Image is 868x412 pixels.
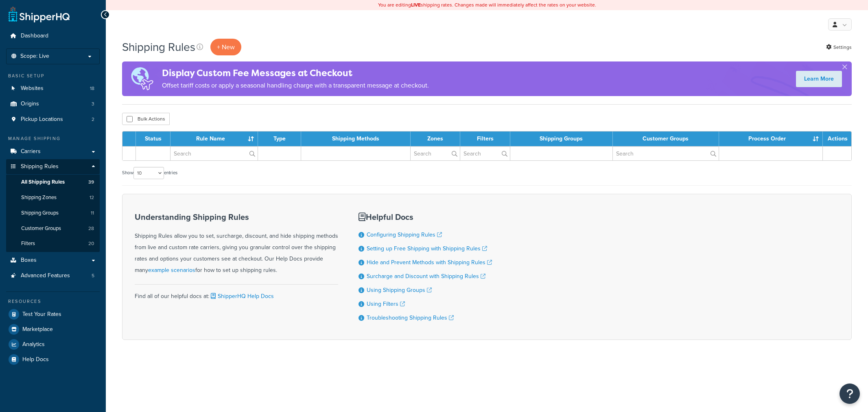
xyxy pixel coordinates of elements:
span: 2 [92,116,94,123]
span: 3 [92,101,94,107]
div: Shipping Rules allow you to set, surcharge, discount, and hide shipping methods from live and cus... [135,213,338,276]
p: + New [210,39,241,55]
a: Websites 18 [6,81,100,96]
span: Marketplace [22,326,53,333]
span: Websites [21,85,44,92]
span: 28 [88,225,94,232]
span: Help Docs [22,356,49,363]
a: Learn More [796,71,842,87]
div: Find all of our helpful docs at: [135,284,338,302]
a: Origins 3 [6,96,100,112]
a: Pickup Locations 2 [6,112,100,127]
span: Test Your Rates [22,311,61,318]
span: Origins [21,101,39,107]
th: Process Order [719,131,823,146]
a: Test Your Rates [6,307,100,322]
li: All Shipping Rules [6,175,100,190]
a: Filters 20 [6,236,100,251]
b: LIVE [411,1,421,9]
div: Basic Setup [6,72,100,79]
a: ShipperHQ Help Docs [209,292,274,300]
a: Using Shipping Groups [367,286,432,294]
li: Shipping Zones [6,190,100,205]
li: Websites [6,81,100,96]
input: Search [171,147,258,160]
th: Filters [460,131,510,146]
p: Offset tariff costs or apply a seasonal handling charge with a transparent message at checkout. [162,80,429,91]
th: Actions [823,131,851,146]
li: Advanced Features [6,268,100,283]
span: Dashboard [21,33,48,39]
span: Analytics [22,341,45,348]
a: Configuring Shipping Rules [367,230,442,239]
a: Shipping Groups 11 [6,206,100,221]
li: Origins [6,96,100,112]
button: Open Resource Center [840,384,860,404]
span: Customer Groups [21,225,61,232]
span: Pickup Locations [21,116,63,123]
span: 12 [90,194,94,201]
a: Carriers [6,144,100,159]
img: duties-banner-06bc72dcb5fe05cb3f9472aba00be2ae8eb53ab6f0d8bb03d382ba314ac3c341.png [122,61,162,96]
div: Manage Shipping [6,135,100,142]
button: Bulk Actions [122,113,170,125]
span: Shipping Rules [21,163,59,170]
th: Rule Name [171,131,258,146]
span: 20 [88,240,94,247]
span: Shipping Zones [21,194,57,201]
a: Hide and Prevent Methods with Shipping Rules [367,258,492,267]
a: All Shipping Rules 39 [6,175,100,190]
a: ShipperHQ Home [9,6,70,22]
span: Boxes [21,257,37,264]
li: Shipping Rules [6,159,100,252]
li: Pickup Locations [6,112,100,127]
span: Scope: Live [20,53,49,60]
a: example scenarios [148,266,195,274]
th: Shipping Groups [510,131,612,146]
span: 18 [90,85,94,92]
input: Search [411,147,460,160]
li: Customer Groups [6,221,100,236]
input: Search [613,147,719,160]
a: Help Docs [6,352,100,367]
a: Troubleshooting Shipping Rules [367,313,454,322]
a: Customer Groups 28 [6,221,100,236]
a: Analytics [6,337,100,352]
span: 39 [88,179,94,186]
a: Boxes [6,253,100,268]
h3: Understanding Shipping Rules [135,213,338,221]
h4: Display Custom Fee Messages at Checkout [162,66,429,80]
span: Shipping Groups [21,210,59,217]
span: 5 [92,272,94,279]
li: Shipping Groups [6,206,100,221]
th: Status [136,131,171,146]
h3: Helpful Docs [359,213,492,221]
a: Shipping Rules [6,159,100,174]
label: Show entries [122,167,177,179]
span: All Shipping Rules [21,179,65,186]
a: Shipping Zones 12 [6,190,100,205]
li: Filters [6,236,100,251]
div: Resources [6,298,100,305]
a: Settings [826,42,852,53]
h1: Shipping Rules [122,39,195,55]
a: Dashboard [6,28,100,44]
input: Search [460,147,510,160]
span: Carriers [21,148,41,155]
a: Advanced Features 5 [6,268,100,283]
a: Setting up Free Shipping with Shipping Rules [367,244,487,253]
a: Marketplace [6,322,100,337]
a: Using Filters [367,300,405,308]
span: 11 [91,210,94,217]
th: Zones [411,131,460,146]
th: Customer Groups [613,131,719,146]
span: Advanced Features [21,272,70,279]
select: Showentries [133,167,164,179]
